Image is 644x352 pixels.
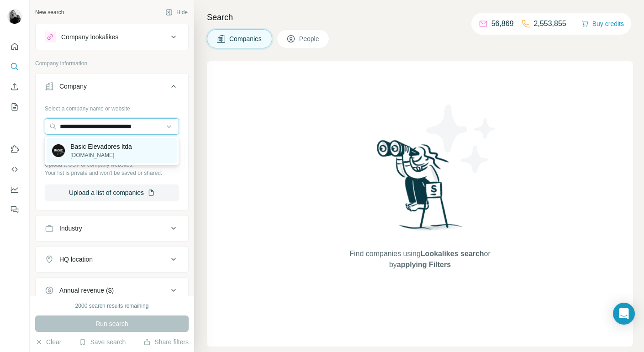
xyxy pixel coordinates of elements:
span: Companies [229,34,263,43]
button: Search [7,58,22,75]
button: Use Surfe on LinkedIn [7,141,22,158]
button: Quick start [7,38,22,55]
span: Lookalikes search [421,250,484,257]
button: HQ location [36,248,188,270]
div: New search [35,8,64,16]
img: Surfe Illustration - Woman searching with binoculars [373,137,468,239]
img: Avatar [7,9,22,24]
img: Surfe Illustration - Stars [420,98,502,180]
button: Enrich CSV [7,79,22,95]
div: Open Intercom Messenger [613,303,635,325]
button: Save search [79,337,126,347]
button: Company lookalikes [36,26,188,48]
span: Find companies using or by [347,248,493,270]
div: Select a company name or website [45,101,179,113]
button: Dashboard [7,181,22,198]
button: Clear [35,337,61,347]
p: 2,553,855 [534,18,566,29]
button: Hide [159,5,194,19]
span: People [299,34,320,43]
button: Share filters [143,337,189,347]
button: Use Surfe API [7,161,22,178]
p: Company information [35,59,189,68]
button: Annual revenue ($) [36,279,188,301]
img: Basic Elevadores ltda [52,144,65,157]
p: [DOMAIN_NAME] [70,151,132,159]
button: Company [36,75,188,101]
button: Industry [36,217,188,239]
div: Industry [59,224,82,233]
div: Company [59,82,87,91]
p: Your list is private and won't be saved or shared. [45,169,179,177]
span: applying Filters [397,261,451,268]
h4: Search [207,11,633,24]
button: Upload a list of companies [45,184,179,201]
div: Company lookalikes [61,32,118,42]
div: 2000 search results remaining [75,302,149,310]
button: My lists [7,99,22,115]
p: 56,869 [491,18,514,29]
div: Annual revenue ($) [59,286,114,295]
p: Basic Elevadores ltda [70,142,132,151]
button: Feedback [7,201,22,218]
div: HQ location [59,255,93,264]
button: Buy credits [581,17,624,30]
